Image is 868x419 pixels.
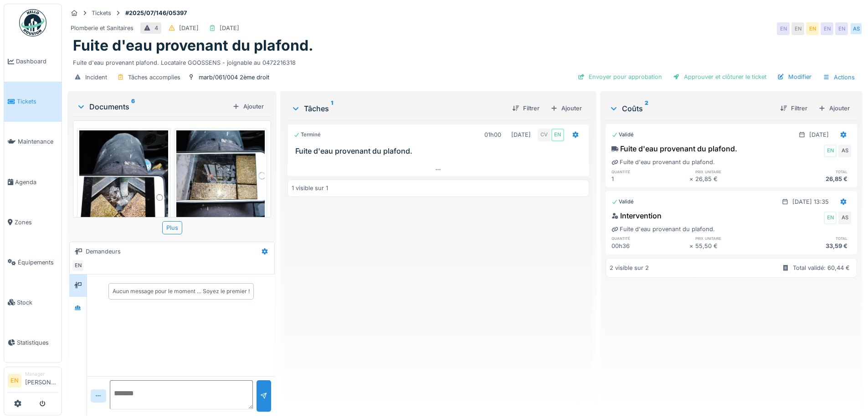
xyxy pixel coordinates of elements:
div: Terminé [293,131,321,139]
li: [PERSON_NAME] [25,371,58,390]
h6: prix unitaire [695,235,773,241]
div: 26,85 € [695,175,773,183]
h6: prix unitaire [695,169,773,175]
div: EN [824,212,837,224]
div: 33,59 € [773,242,851,250]
div: Fuite d'eau provenant du plafond. [611,225,715,233]
li: EN [8,374,21,388]
div: [DATE] [220,24,239,32]
div: Aucun message pour le moment … Soyez le premier ! [113,287,250,295]
div: Actions [819,71,859,84]
div: 26,85 € [773,175,851,183]
sup: 1 [331,103,333,114]
img: 1spfwql9cko26pw94dwdsfnz9lqg [79,130,168,248]
span: Tickets [17,97,58,106]
div: EN [777,22,790,35]
div: Incident [85,73,107,82]
strong: #2025/07/146/05397 [122,9,190,17]
div: [DATE] [511,130,531,139]
h1: Fuite d'eau provenant du plafond. [73,37,313,54]
div: 4 [154,24,158,32]
div: Demandeurs [86,247,121,256]
div: 01h00 [484,130,501,139]
div: 2 visible sur 2 [610,264,649,272]
span: Stock [17,298,58,307]
div: Envoyer pour approbation [574,71,666,83]
a: Maintenance [4,122,62,162]
div: AS [838,212,851,224]
div: Tâches accomplies [128,73,180,82]
div: Plomberie et Sanitaires [71,24,134,32]
div: Fuite d'eau provenant du plafond. [611,143,737,154]
div: [DATE] 13:35 [792,197,829,206]
div: Ajouter [229,100,267,113]
h6: total [773,235,851,241]
div: EN [806,22,819,35]
div: Validé [611,131,634,139]
div: EN [551,129,564,141]
div: Fuite d'eau provenant du plafond. [611,158,715,166]
div: Intervention [611,210,662,221]
div: 00h36 [611,242,689,250]
div: Tickets [92,9,111,17]
a: Dashboard [4,41,62,82]
h6: quantité [611,169,689,175]
div: 1 visible sur 1 [292,184,328,192]
div: EN [821,22,833,35]
span: Maintenance [18,137,58,146]
h6: quantité [611,235,689,241]
div: Ajouter [815,102,853,114]
a: EN Manager[PERSON_NAME] [8,371,58,393]
a: Zones [4,202,62,242]
span: Équipements [18,258,58,267]
div: Validé [611,198,634,206]
div: × [689,242,695,250]
a: Agenda [4,162,62,202]
div: Filtrer [776,102,811,114]
div: Ajouter [547,102,586,114]
div: EN [791,22,804,35]
span: Dashboard [16,57,58,66]
h3: Fuite d'eau provenant du plafond. [295,147,585,155]
div: Filtrer [508,102,543,114]
div: AS [850,22,863,35]
a: Statistiques [4,322,62,362]
h6: total [773,169,851,175]
div: Fuite d'eau provenant plafond. Locataire GOOSSENS - joignable au 0472216318 [73,55,857,67]
div: × [689,175,695,183]
sup: 2 [645,103,648,114]
div: 1 [611,175,689,183]
div: AS [838,145,851,157]
span: Agenda [15,178,58,186]
a: Stock [4,282,62,322]
img: rc8r8n74e7m147w3yyjzl5ek9zrn [176,130,265,248]
div: [DATE] [809,130,829,139]
div: Plus [162,221,182,234]
div: Documents [77,101,229,112]
a: Tickets [4,82,62,122]
a: Équipements [4,242,62,282]
div: EN [72,259,84,272]
div: marb/061/004 2ème droit [199,73,269,82]
div: EN [824,145,837,157]
div: Approuver et clôturer le ticket [669,71,770,83]
div: CV [538,129,550,141]
div: 55,50 € [695,242,773,250]
div: Modifier [774,71,815,83]
sup: 6 [131,101,135,112]
div: EN [835,22,848,35]
div: Manager [25,371,58,378]
span: Zones [15,218,58,227]
div: Tâches [291,103,504,114]
div: Total validé: 60,44 € [793,264,850,272]
img: Badge_color-CXgf-gQk.svg [19,9,46,36]
div: [DATE] [179,24,199,32]
span: Statistiques [17,338,58,347]
div: Coûts [609,103,773,114]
